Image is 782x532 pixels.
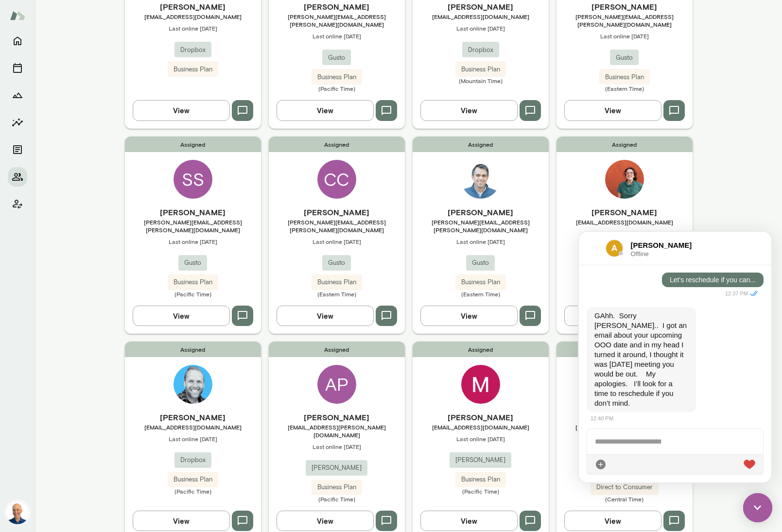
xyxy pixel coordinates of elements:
button: View [420,306,518,326]
span: Dropbox [174,45,211,55]
span: [PERSON_NAME][EMAIL_ADDRESS][PERSON_NAME][DOMAIN_NAME] [269,218,405,234]
span: 12:40 PM [12,184,35,189]
span: Business Plan [312,72,362,82]
img: Kyle Miller [174,365,212,404]
span: Last online [DATE] [413,435,549,443]
span: Assigned [413,137,549,152]
span: [PERSON_NAME][EMAIL_ADDRESS][PERSON_NAME][DOMAIN_NAME] [125,218,261,234]
img: Mark Lazen [6,501,29,524]
span: Assigned [269,342,405,357]
button: View [133,511,230,531]
h6: [PERSON_NAME] [556,412,693,423]
span: Business Plan [168,65,218,74]
span: Last online [DATE] [556,32,693,40]
button: View [564,100,661,120]
span: Last online [DATE] [413,238,549,245]
span: (Pacific Time) [269,85,405,92]
h6: [PERSON_NAME] [413,1,549,13]
span: Assigned [556,137,693,152]
span: Business Plan [599,72,650,82]
span: Assigned [125,137,261,152]
button: Home [8,31,27,51]
span: Last online [DATE] [125,238,261,245]
span: Assigned [269,137,405,152]
span: Assigned [413,342,549,357]
button: View [564,306,661,326]
span: [PERSON_NAME][EMAIL_ADDRESS][PERSON_NAME][DOMAIN_NAME] [556,13,693,28]
span: (Eastern Time) [413,290,549,298]
span: Last online [DATE] [556,230,693,238]
div: AP [317,365,356,404]
span: Last online [DATE] [269,238,405,245]
span: Business Plan [312,482,362,492]
h6: [PERSON_NAME] [413,206,549,218]
span: (Pacific Time) [269,495,405,503]
img: Sarah Gurman [605,160,644,199]
span: [PERSON_NAME] [306,463,367,473]
span: (Pacific Time) [125,487,261,495]
span: [EMAIL_ADDRESS][PERSON_NAME][DOMAIN_NAME] [269,423,405,439]
h6: [PERSON_NAME] [125,206,261,218]
span: Last online [DATE] [269,443,405,450]
span: (Mountain Time) [413,77,549,85]
span: Assigned [556,342,693,357]
button: View [133,306,230,326]
span: Last online [DATE] [125,435,261,443]
button: Client app [8,194,27,214]
span: Last online [DATE] [125,24,261,32]
span: (Eastern Time) [269,290,405,298]
p: Let's reschedule if you can... [91,45,177,51]
span: [EMAIL_ADDRESS][DOMAIN_NAME] [413,13,549,20]
span: Business Plan [455,277,506,287]
span: Assigned [125,342,261,357]
img: heart [165,228,176,238]
span: Gusto [322,258,351,268]
h6: [PERSON_NAME] [556,1,693,13]
span: Gusto [178,258,207,268]
h6: [PERSON_NAME] [269,1,405,13]
img: Mento [10,6,25,25]
span: [EMAIL_ADDRESS][DOMAIN_NAME] [125,423,261,431]
span: [PERSON_NAME][EMAIL_ADDRESS][PERSON_NAME][DOMAIN_NAME] [413,218,549,234]
span: Business Plan [455,65,506,74]
span: Business Plan [168,277,218,287]
p: GAhh. Sorry [PERSON_NAME].. I got an email about your upcoming OOO date and in my head I turned i... [16,79,109,176]
span: [EMAIL_ADDRESS][DOMAIN_NAME] [413,423,549,431]
button: Growth Plan [8,86,27,105]
div: SS [174,160,212,199]
h6: [PERSON_NAME] [52,8,129,19]
h6: [PERSON_NAME] [269,206,405,218]
button: View [277,306,374,326]
span: [EMAIL_ADDRESS][DOMAIN_NAME] [125,13,261,20]
button: View [277,511,374,531]
button: View [564,511,661,531]
span: (Eastern Time) [556,85,693,92]
span: [PERSON_NAME] [450,455,511,465]
span: Business Plan [455,475,506,484]
div: CC [317,160,356,199]
h6: [PERSON_NAME] [556,206,693,218]
span: Offline [52,19,129,25]
span: Dropbox [174,455,211,465]
img: data:image/png;base64,iVBORw0KGgoAAAANSUhEUgAAAMgAAADICAYAAACtWK6eAAAAAXNSR0IArs4c6QAADflJREFUeF7... [27,8,44,25]
span: (Central Time) [556,495,693,503]
span: Last online [DATE] [269,32,405,40]
span: [PERSON_NAME][EMAIL_ADDRESS][DOMAIN_NAME] [556,423,693,439]
button: Sessions [8,58,27,78]
span: Direct to Consumer [591,482,659,492]
img: MatthewG Sherman [461,365,500,404]
span: (Pacific Time) [125,290,261,298]
span: Last online [DATE] [413,24,549,32]
button: Members [8,167,27,187]
button: View [133,100,230,120]
button: View [277,100,374,120]
h6: [PERSON_NAME] [125,412,261,423]
span: [PERSON_NAME][EMAIL_ADDRESS][PERSON_NAME][DOMAIN_NAME] [269,13,405,28]
span: Dropbox [462,45,499,55]
span: Gusto [466,258,495,268]
span: (Pacific Time) [413,487,549,495]
button: View [420,100,518,120]
button: Insights [8,113,27,132]
button: View [420,511,518,531]
span: [EMAIL_ADDRESS][DOMAIN_NAME] [556,218,693,226]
